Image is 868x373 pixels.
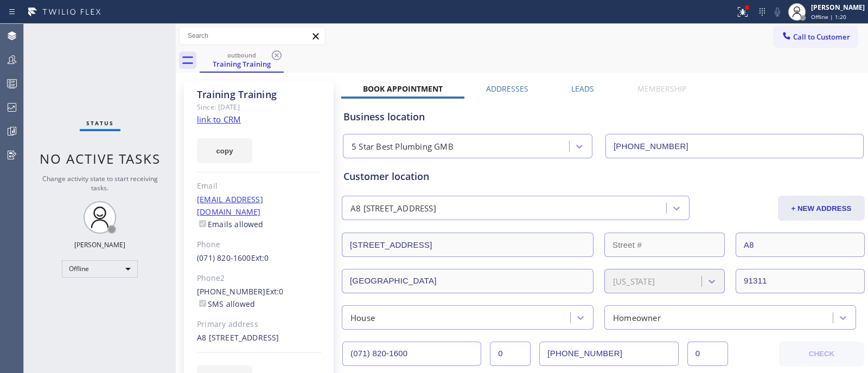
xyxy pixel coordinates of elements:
button: Call to Customer [774,27,857,47]
input: Emails allowed [199,220,206,227]
div: Training Training [197,88,321,101]
input: Phone Number [342,342,481,366]
button: + NEW ADDRESS [778,196,865,221]
button: copy [197,138,252,163]
div: [PERSON_NAME] [74,240,125,249]
div: 5 Star Best Plumbing GMB [352,140,454,153]
input: Street # [604,233,725,257]
label: Leads [571,83,594,94]
span: Ext: 0 [251,253,269,263]
span: Call to Customer [793,32,850,42]
a: [PHONE_NUMBER] [197,286,266,297]
input: ZIP [736,269,865,293]
input: Ext. 2 [687,342,728,366]
div: Primary address [197,318,321,331]
a: (071) 820-1600 [197,253,251,263]
div: A8 [STREET_ADDRESS] [350,202,436,215]
input: SMS allowed [199,300,206,307]
label: Addresses [486,83,528,94]
div: Since: [DATE] [197,101,321,113]
div: Training Training [201,59,283,69]
div: outbound [201,51,283,59]
div: A8 [STREET_ADDRESS] [197,332,321,344]
input: Address [342,233,593,257]
div: Phone2 [197,272,321,285]
div: Training Training [201,48,283,72]
input: Phone Number 2 [539,342,678,366]
input: Search [180,27,325,44]
input: City [342,269,593,293]
div: Email [197,180,321,192]
div: House [350,311,375,324]
div: Phone [197,239,321,251]
span: Change activity state to start receiving tasks. [42,174,158,192]
div: Offline [62,260,138,278]
a: link to CRM [197,114,241,125]
label: Book Appointment [363,83,443,94]
a: [EMAIL_ADDRESS][DOMAIN_NAME] [197,194,263,217]
div: Homeowner [613,311,661,324]
label: Membership [637,83,686,94]
div: [PERSON_NAME] [811,3,865,12]
input: Ext. [490,342,531,366]
input: Phone Number [605,134,864,158]
span: Offline | 1:20 [811,13,846,21]
span: No active tasks [40,150,161,168]
span: Ext: 0 [266,286,284,297]
label: Emails allowed [197,219,264,229]
label: SMS allowed [197,299,255,309]
input: Apt. # [736,233,865,257]
div: Customer location [343,169,863,184]
span: Status [86,119,114,127]
button: Mute [770,4,785,20]
div: Business location [343,110,863,124]
button: CHECK [779,342,864,366]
